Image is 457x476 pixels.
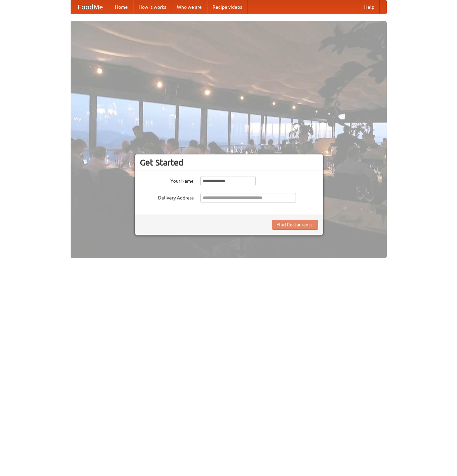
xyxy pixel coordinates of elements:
[172,0,207,14] a: Who we are
[140,193,194,201] label: Delivery Address
[140,157,318,168] h3: Get Started
[133,0,172,14] a: How it works
[359,0,380,14] a: Help
[272,220,318,230] button: Find Restaurants!
[140,176,194,184] label: Your Name
[71,0,110,14] a: FoodMe
[207,0,247,14] a: Recipe videos
[110,0,133,14] a: Home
